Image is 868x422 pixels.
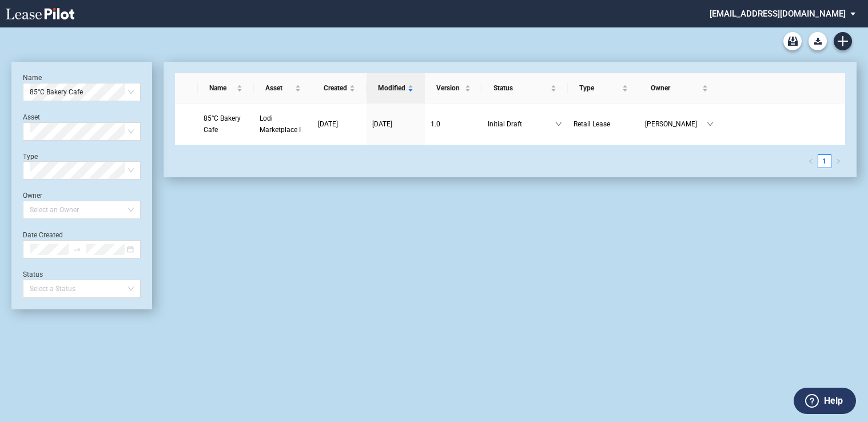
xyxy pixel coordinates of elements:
a: Retail Lease [574,118,634,130]
span: Created [324,82,347,94]
span: Initial Draft [488,118,555,130]
th: Created [312,73,367,103]
span: [PERSON_NAME] [645,118,707,130]
label: Name [23,74,42,82]
md-menu: Download Blank Form List [805,32,830,50]
label: Status [23,270,43,278]
th: Owner [639,73,719,103]
li: Next Page [831,154,845,168]
a: [DATE] [372,118,419,130]
a: Lodi Marketplace I [260,113,306,136]
th: Modified [367,73,425,103]
span: [DATE] [372,120,392,128]
span: Retail Lease [574,120,610,128]
span: [DATE] [318,120,338,128]
span: Version [436,82,463,94]
button: Help [794,388,856,414]
span: Lodi Marketplace I [260,114,301,134]
span: Modified [378,82,405,94]
a: [DATE] [318,118,361,130]
a: 1 [818,155,831,168]
span: 85°C Bakery Cafe [30,83,134,101]
li: Previous Page [804,154,818,168]
span: 1 . 0 [431,120,440,128]
label: Type [23,153,38,161]
span: Asset [265,82,293,94]
a: 85°C Bakery Cafe [204,113,248,136]
label: Date Created [23,231,63,239]
span: left [808,158,814,164]
li: 1 [818,154,831,168]
span: swap-right [73,245,81,253]
span: Owner [651,82,700,94]
a: Create new document [834,32,852,50]
label: Asset [23,113,40,121]
button: right [831,154,845,168]
span: Name [209,82,234,94]
span: right [835,158,841,164]
span: 85°C Bakery Cafe [204,114,241,134]
th: Asset [254,73,312,103]
label: Owner [23,192,42,200]
th: Status [482,73,568,103]
a: Archive [783,32,802,50]
button: Download Blank Form [809,32,827,50]
span: to [73,245,81,253]
button: left [804,154,818,168]
th: Version [425,73,482,103]
label: Help [824,393,843,408]
span: down [707,121,714,128]
span: down [555,121,562,128]
a: 1.0 [431,118,476,130]
span: Type [579,82,620,94]
th: Type [568,73,639,103]
th: Name [198,73,254,103]
span: Status [493,82,548,94]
